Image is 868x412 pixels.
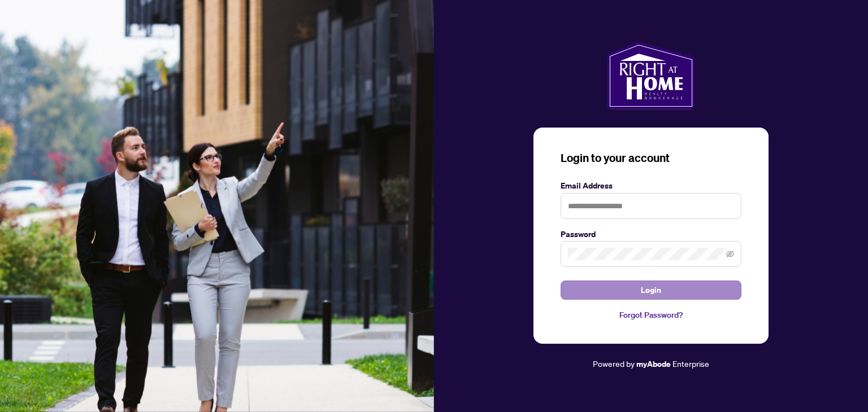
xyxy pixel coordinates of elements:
img: ma-logo [607,42,695,109]
button: Login [561,280,741,300]
label: Email Address [561,179,741,192]
span: Enterprise [672,358,709,369]
a: myAbode [636,358,671,370]
span: eye-invisible [726,250,734,258]
h3: Login to your account [561,150,741,166]
span: Powered by [593,358,635,369]
span: Login [641,281,661,299]
label: Password [561,228,741,240]
a: Forgot Password? [561,309,741,321]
